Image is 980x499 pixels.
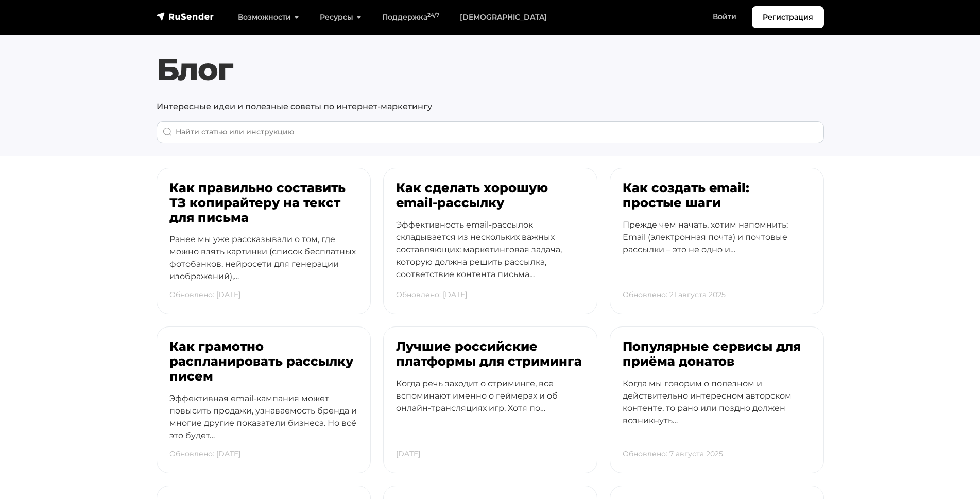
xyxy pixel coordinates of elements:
[163,127,172,136] img: Поиск
[623,443,723,464] p: Обновлено: 7 августа 2025
[383,326,597,473] a: Лучшие российские платформы для стриминга Когда речь заходит о стриминге, все вспоминают именно о...
[450,7,557,28] a: [DEMOGRAPHIC_DATA]
[610,326,824,473] a: Популярные сервисы для приёма донатов Когда мы говорим о полезном и действительно интересном авто...
[623,284,726,305] p: Обновлено: 21 августа 2025
[752,6,824,28] a: Регистрация
[169,181,358,225] h3: Как правильно составить ТЗ копирайтеру на текст для письма
[396,181,584,211] h3: Как сделать хорошую email-рассылку
[623,219,811,274] p: Прежде чем начать, хотим напомнить: Email (электронная почта) и почтовые рассылки – это не одно и…
[396,219,584,299] p: Эффективность email-рассылок складывается из нескольких важных составляющих: маркетинговая задача...
[396,443,420,464] p: [DATE]
[169,233,358,301] p: Ранее мы уже рассказывали о том, где можно взять картинки (список бесплатных фотобанков, нейросет...
[702,6,747,27] a: Войти
[157,121,824,143] input: When autocomplete results are available use up and down arrows to review and enter to go to the d...
[310,7,372,28] a: Ресурсы
[157,168,371,314] a: Как правильно составить ТЗ копирайтеру на текст для письма Ранее мы уже рассказывали о том, где м...
[610,168,824,314] a: Как создать email: простые шаги Прежде чем начать, хотим напомнить: Email (электронная почта) и п...
[383,168,597,314] a: Как сделать хорошую email-рассылку Эффективность email-рассылок складывается из нескольких важных...
[169,284,240,305] p: Обновлено: [DATE]
[157,326,371,473] a: Как грамотно распланировать рассылку писем Эффективная email-кампания может повысить продажи, узн...
[396,339,584,369] h3: Лучшие российские платформы для стриминга
[169,392,358,460] p: Эффективная email-кампания может повысить продажи, узнаваемость бренда и многие другие показатели...
[169,443,240,464] p: Обновлено: [DATE]
[427,12,439,19] sup: 24/7
[169,339,358,384] h3: Как грамотно распланировать рассылку писем
[372,7,450,28] a: Поддержка24/7
[157,51,824,88] h1: Блог
[396,284,467,305] p: Обновлено: [DATE]
[157,11,214,22] img: RuSender
[623,339,811,369] h3: Популярные сервисы для приёма донатов
[157,100,824,113] p: Интересные идеи и полезные советы по интернет-маркетингу
[396,377,584,433] p: Когда речь заходит о стриминге, все вспоминают именно о геймерах и об онлайн-трансляциях игр. Хот...
[623,181,811,211] h3: Как создать email: простые шаги
[623,377,811,445] p: Когда мы говорим о полезном и действительно интересном авторском контенте, то рано или поздно дол...
[228,7,310,28] a: Возможности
